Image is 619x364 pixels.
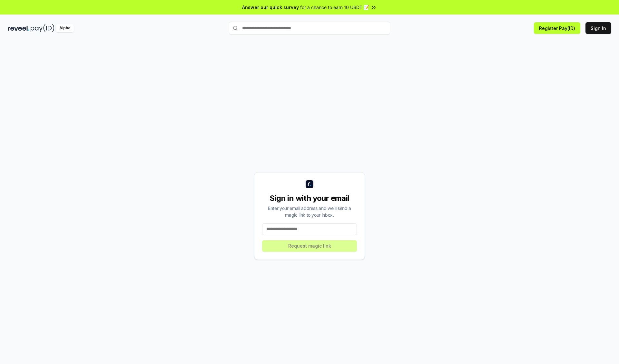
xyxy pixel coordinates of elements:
div: Alpha [56,24,74,32]
img: logo_small [306,180,313,188]
img: pay_id [31,24,54,32]
div: Enter your email address and we’ll send a magic link to your inbox. [262,205,357,218]
button: Register Pay(ID) [534,22,580,34]
span: for a chance to earn 10 USDT 📝 [300,4,369,11]
img: reveel_dark [8,24,29,32]
button: Sign In [585,22,611,34]
div: Sign in with your email [262,193,357,203]
span: Answer our quick survey [242,4,299,11]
